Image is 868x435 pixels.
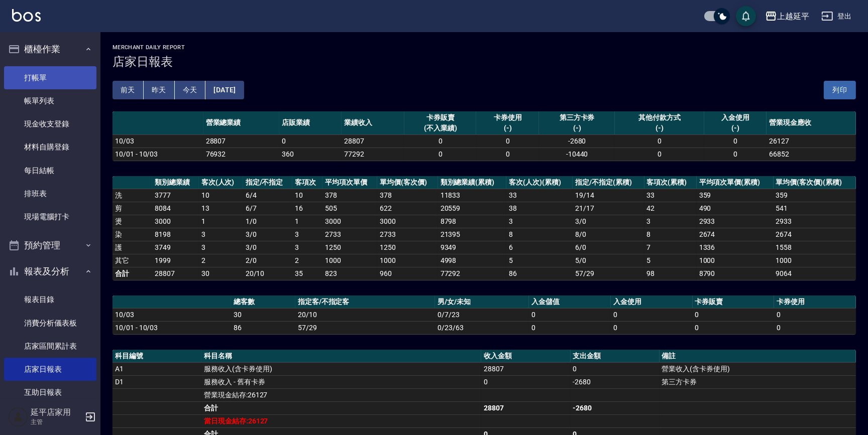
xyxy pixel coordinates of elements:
a: 材料自購登錄 [4,135,96,159]
td: 2933 [697,215,774,228]
td: 9064 [774,267,856,280]
td: 1 / 0 [243,215,292,228]
td: 57/29 [295,321,435,334]
td: 其它 [113,254,152,267]
td: 9349 [438,241,507,254]
td: 8198 [152,228,199,241]
td: 2733 [322,228,377,241]
td: 21395 [438,228,507,241]
td: 4998 [438,254,507,267]
a: 打帳單 [4,66,96,89]
td: 2674 [697,228,774,241]
div: 其他付款方式 [617,112,702,123]
td: 26127 [767,134,856,148]
td: 66852 [767,148,856,161]
th: 男/女/未知 [435,296,529,309]
a: 報表目錄 [4,288,96,311]
td: 8798 [438,215,507,228]
td: 0/7/23 [435,308,529,321]
td: 服務收入 - 舊有卡券 [201,375,481,388]
td: 當日現金結存:26127 [201,414,481,427]
h5: 延平店家用 [31,407,82,417]
td: 8 [644,228,697,241]
td: 98 [644,267,697,280]
button: 前天 [113,81,144,99]
td: -10440 [539,148,615,161]
td: 服務收入(含卡券使用) [201,362,481,375]
td: 16 [292,202,322,215]
td: 20/10 [295,308,435,321]
td: 0 [693,308,775,321]
th: 總客數 [231,296,295,309]
button: 櫃檯作業 [4,36,96,62]
button: 上越延平 [761,6,813,27]
th: 類別總業績(累積) [438,176,507,189]
td: 1000 [377,254,438,267]
td: 8084 [152,202,199,215]
button: [DATE] [205,81,244,99]
td: 2933 [774,215,856,228]
td: 3 / 0 [243,241,292,254]
th: 平均項次單價(累積) [697,176,774,189]
td: 0 [571,362,660,375]
td: 0 [476,134,539,148]
td: 3 [292,241,322,254]
td: 1000 [697,254,774,267]
td: 28807 [481,362,570,375]
div: (不入業績) [407,123,474,133]
td: 3000 [377,215,438,228]
td: 剪 [113,202,152,215]
td: 86 [506,267,573,280]
td: 38 [506,202,573,215]
td: 20/10 [243,267,292,280]
th: 指定/不指定 [243,176,292,189]
td: 營業現金結存:26127 [201,388,481,401]
div: (-) [617,123,702,133]
th: 指定/不指定(累積) [573,176,644,189]
td: 3000 [152,215,199,228]
th: 科目編號 [113,350,201,363]
td: 10/03 [113,134,203,148]
td: 1558 [774,241,856,254]
div: 卡券使用 [479,112,536,123]
button: 預約管理 [4,232,96,258]
td: 76932 [203,148,279,161]
td: 42 [644,202,697,215]
img: Person [8,407,28,427]
th: 平均項次單價 [322,176,377,189]
td: 1250 [377,241,438,254]
td: 5 [506,254,573,267]
a: 現金收支登錄 [4,112,96,135]
a: 店家區間累計表 [4,335,96,358]
th: 單均價(客次價) [377,176,438,189]
td: 1336 [697,241,774,254]
button: 報表及分析 [4,258,96,284]
td: 燙 [113,215,152,228]
td: 960 [377,267,438,280]
th: 支出金額 [571,350,660,363]
img: Logo [12,9,41,22]
td: 57/29 [573,267,644,280]
th: 指定客/不指定客 [295,296,435,309]
td: 0 [704,134,767,148]
td: 33 [506,189,573,202]
a: 互助日報表 [4,381,96,404]
td: A1 [113,362,201,375]
td: 8 [506,228,573,241]
td: 0 [704,148,767,161]
td: 2733 [377,228,438,241]
a: 現場電腦打卡 [4,205,96,228]
div: (-) [541,123,612,133]
td: 10 [199,189,243,202]
td: 490 [697,202,774,215]
p: 主管 [31,417,82,426]
td: 護 [113,241,152,254]
td: 6 / 7 [243,202,292,215]
td: 6 [506,241,573,254]
td: 0 [476,148,539,161]
td: 541 [774,202,856,215]
th: 卡券使用 [774,296,856,309]
td: 8790 [697,267,774,280]
td: 10/03 [113,308,231,321]
td: 30 [231,308,295,321]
